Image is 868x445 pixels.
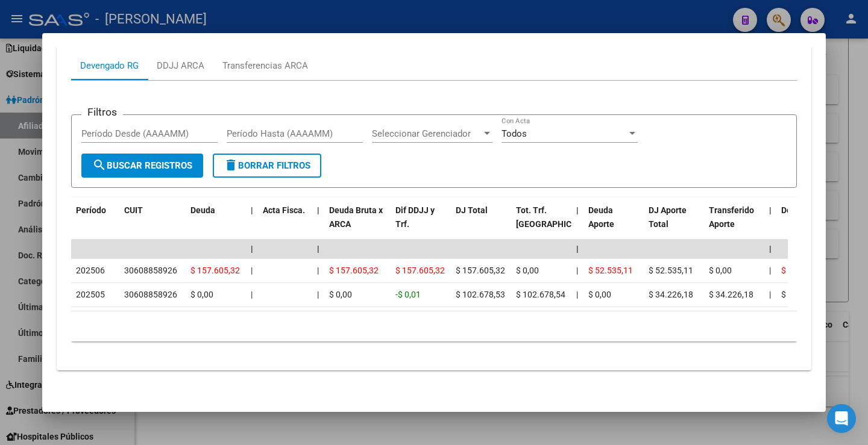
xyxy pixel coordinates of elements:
datatable-header-cell: Acta Fisca. [258,198,312,251]
span: $ 157.605,32 [456,266,505,275]
datatable-header-cell: Deuda Bruta x ARCA [324,198,391,251]
datatable-header-cell: CUIT [119,198,186,251]
datatable-header-cell: | [571,198,583,251]
span: DJ Total [456,205,488,215]
span: | [576,244,579,254]
span: $ 0,00 [781,290,804,299]
button: Borrar Filtros [213,154,321,178]
span: $ 157.605,32 [395,266,445,275]
datatable-header-cell: Tot. Trf. Bruto [511,198,571,251]
div: Open Intercom Messenger [827,404,856,433]
span: Dif DDJJ y Trf. [395,205,435,229]
datatable-header-cell: Deuda Contr. [776,198,837,251]
span: | [576,290,578,299]
span: | [769,290,771,299]
span: | [251,290,253,299]
span: | [576,266,578,275]
span: 202506 [76,266,105,275]
datatable-header-cell: Dif DDJJ y Trf. [391,198,451,251]
span: Acta Fisca. [263,205,305,215]
span: $ 0,00 [516,266,539,275]
span: $ 0,00 [329,290,352,299]
span: $ 105.070,22 [781,266,831,275]
div: 30608858926 [124,264,177,278]
datatable-header-cell: | [312,198,324,251]
button: Buscar Registros [81,154,203,178]
datatable-header-cell: Período [71,198,119,251]
span: Seleccionar Gerenciador [372,128,482,139]
span: Todos [502,128,527,139]
span: $ 102.678,54 [516,290,565,299]
div: 30608858926 [124,288,177,302]
span: | [251,266,253,275]
datatable-header-cell: DJ Aporte Total [644,198,704,251]
mat-icon: search [92,158,107,172]
span: | [769,266,771,275]
span: Borrar Filtros [224,160,310,171]
span: Tot. Trf. [GEOGRAPHIC_DATA] [516,205,598,229]
span: | [769,244,772,254]
span: $ 0,00 [588,290,611,299]
datatable-header-cell: | [246,198,258,251]
span: Deuda [190,205,215,215]
div: Devengado RG [80,59,139,72]
div: DDJJ ARCA [157,59,204,72]
span: | [576,205,579,215]
h3: Filtros [81,105,123,119]
span: DJ Aporte Total [649,205,687,229]
span: $ 102.678,53 [456,290,505,299]
datatable-header-cell: Transferido Aporte [704,198,764,251]
span: | [317,290,319,299]
mat-icon: delete [224,158,238,172]
span: CUIT [124,205,143,215]
span: | [769,205,772,215]
span: Transferido Aporte [709,205,754,229]
span: $ 34.226,18 [649,290,693,299]
span: $ 34.226,18 [709,290,753,299]
datatable-header-cell: Deuda Aporte [583,198,644,251]
span: | [317,266,319,275]
datatable-header-cell: | [764,198,776,251]
span: $ 0,00 [190,290,213,299]
span: Período [76,205,106,215]
span: | [317,205,319,215]
span: | [251,244,253,254]
span: Deuda Bruta x ARCA [329,205,383,229]
span: $ 157.605,32 [329,266,379,275]
span: -$ 0,01 [395,290,421,299]
span: $ 52.535,11 [649,266,693,275]
span: Deuda Aporte [588,205,614,229]
div: Transferencias ARCA [222,59,308,72]
span: Deuda Contr. [781,205,831,215]
datatable-header-cell: Deuda [186,198,246,251]
span: Buscar Registros [92,160,192,171]
span: | [251,205,253,215]
span: $ 0,00 [709,266,732,275]
datatable-header-cell: DJ Total [451,198,511,251]
span: $ 157.605,32 [190,266,240,275]
span: 202505 [76,290,105,299]
span: | [317,244,319,254]
span: $ 52.535,11 [588,266,633,275]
